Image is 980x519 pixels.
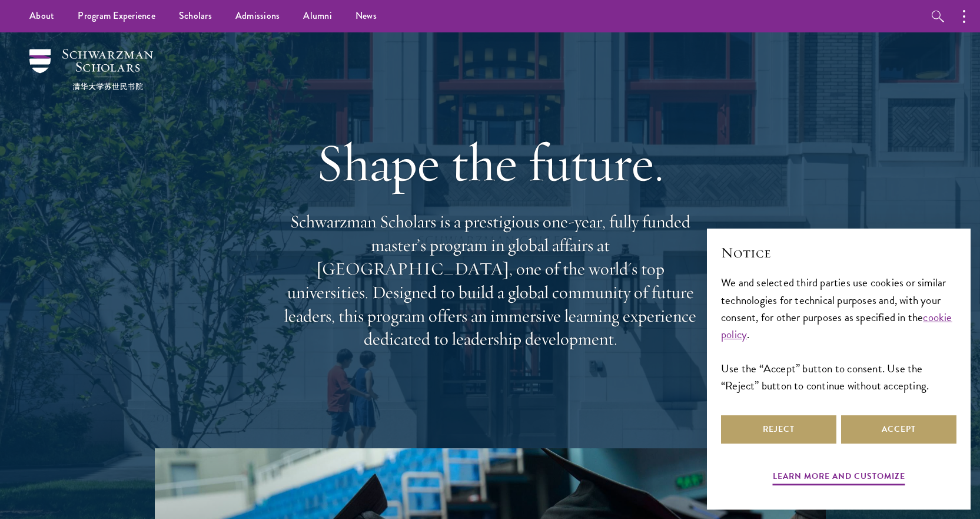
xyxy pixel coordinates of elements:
button: Learn more and customize [773,469,905,487]
h1: Shape the future. [278,130,702,196]
button: Accept [841,415,956,444]
button: Reject [721,415,836,444]
h2: Notice [721,243,956,263]
p: Schwarzman Scholars is a prestigious one-year, fully funded master’s program in global affairs at... [278,210,702,351]
div: We and selected third parties use cookies or similar technologies for technical purposes and, wit... [721,274,956,394]
a: cookie policy [721,309,952,343]
img: Schwarzman Scholars [29,49,153,90]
